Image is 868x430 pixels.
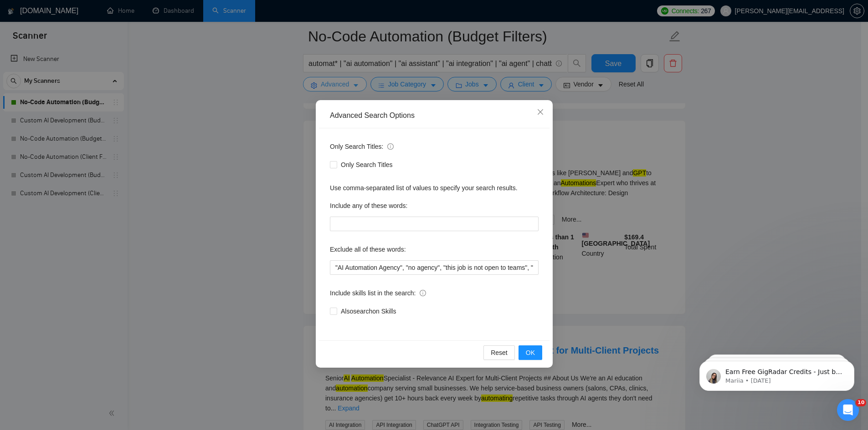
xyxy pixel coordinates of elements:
span: Include skills list in the search: [330,288,426,298]
span: Also search on Skills [337,306,400,316]
button: Close [528,100,553,125]
label: Include any of these words: [330,198,407,213]
div: Use comma-separated list of values to specify your search results. [330,183,539,193]
span: Reset [491,348,508,358]
iframe: Intercom notifications message [686,342,868,405]
span: OK [525,348,534,358]
span: Only Search Titles: [330,142,394,152]
span: info-circle [420,290,426,296]
button: OK [518,345,542,360]
div: Advanced Search Options [330,111,539,121]
span: close [537,108,544,116]
label: Exclude all of these words: [330,242,406,257]
iframe: Intercom live chat [837,399,859,421]
span: 10 [856,399,866,406]
span: info-circle [387,143,394,150]
button: Reset [483,345,515,360]
span: Only Search Titles [337,160,396,170]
